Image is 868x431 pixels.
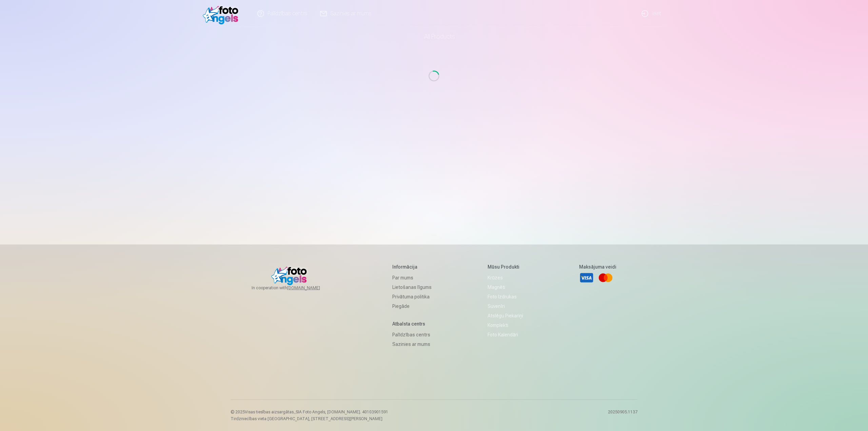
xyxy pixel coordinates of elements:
[405,27,463,46] a: All products
[392,263,432,270] h5: Informācija
[287,285,336,291] a: [DOMAIN_NAME]
[392,292,432,301] a: Privātuma politika
[231,409,388,415] p: © 2025 Visas tiesības aizsargātas. ,
[203,3,242,24] img: /v1
[488,301,523,311] a: Suvenīri
[392,282,432,292] a: Lietošanas līgums
[579,263,616,270] h5: Maksājuma veidi
[488,273,523,282] a: Krūzes
[608,409,637,422] p: 20250905.1137
[579,270,594,285] a: Visa
[488,330,523,339] a: Foto kalendāri
[488,282,523,292] a: Magnēti
[488,311,523,320] a: Atslēgu piekariņi
[488,263,523,270] h5: Mūsu produkti
[392,301,432,311] a: Piegāde
[598,270,613,285] a: Mastercard
[231,416,388,422] p: Tirdzniecības vieta [GEOGRAPHIC_DATA], [STREET_ADDRESS][PERSON_NAME]
[392,330,432,339] a: Palīdzības centrs
[252,285,336,291] span: In cooperation with
[296,410,388,414] span: SIA Foto Angels, [DOMAIN_NAME]. 40103901591
[488,292,523,301] a: Foto izdrukas
[392,320,432,327] h5: Atbalsta centrs
[392,339,432,349] a: Sazinies ar mums
[392,273,432,282] a: Par mums
[488,320,523,330] a: Komplekti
